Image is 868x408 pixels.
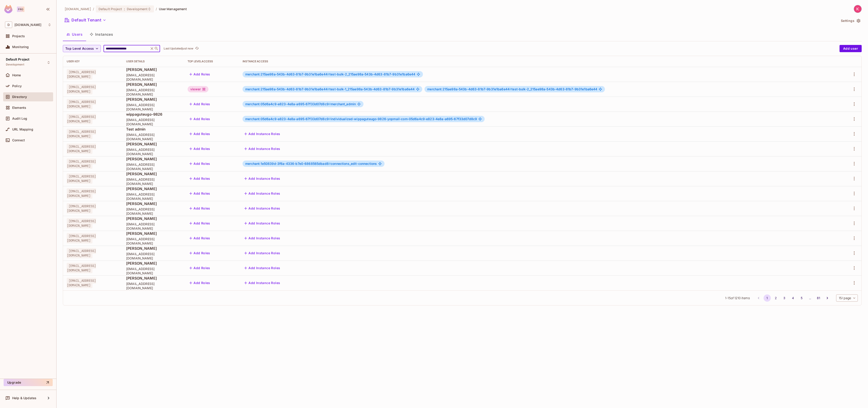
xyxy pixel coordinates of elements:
[67,129,96,139] span: [EMAIL_ADDRESS][DOMAIN_NAME]
[126,147,180,156] span: [EMAIL_ADDRESS][DOMAIN_NAME]
[4,5,12,13] img: SReyMgAAAABJRU5ErkJggg==
[67,203,96,214] span: [EMAIL_ADDRESS][DOMAIN_NAME]
[126,73,180,82] span: [EMAIL_ADDRESS][DOMAIN_NAME]
[824,294,831,302] button: Go to next page
[328,72,330,76] span: #
[126,133,180,141] span: [EMAIL_ADDRESS][DOMAIN_NAME]
[126,186,180,191] span: [PERSON_NAME]
[67,144,96,154] span: [EMAIL_ADDRESS][DOMAIN_NAME]
[245,117,331,121] span: merchant:05d6a4c9-e823-4e8a-a695-67f33d07d8c9
[126,156,180,161] span: [PERSON_NAME]
[67,233,96,243] span: [EMAIL_ADDRESS][DOMAIN_NAME]
[188,264,212,272] button: Add Roles
[427,87,597,91] span: test-bulk-2_215ae98a-543b-4d63-81b7-9b31e1ba6e44
[789,294,797,302] button: Go to page 4
[126,60,180,63] div: User Details
[126,231,180,236] span: [PERSON_NAME]
[126,201,180,206] span: [PERSON_NAME]
[427,87,512,91] span: merchant:215ae98a-543b-4d63-81b7-9b31e1ba6e44
[245,72,415,76] span: test-bulk-2_215ae98a-543b-4d63-81b7-9b31e1ba6e44
[328,87,330,91] span: #
[243,130,282,138] button: Add Instance Roles
[509,87,512,91] span: #
[836,294,858,302] div: 15 / page
[126,252,180,260] span: [EMAIL_ADDRESS][DOMAIN_NAME]
[329,102,331,106] span: #
[188,190,212,197] button: Add Roles
[12,73,21,77] span: Home
[99,7,122,11] span: Default Project
[126,127,180,132] span: Test admin
[6,58,29,61] span: Default Project
[4,379,53,386] button: Upgrade
[67,218,96,228] span: [EMAIL_ADDRESS][DOMAIN_NAME]
[243,205,282,212] button: Add Instance Roles
[243,264,282,272] button: Add Instance Roles
[245,162,331,166] span: merchant:1e50839d-3f6a-4336-b7e0-6868565dbad8
[67,263,96,273] span: [EMAIL_ADDRESS][DOMAIN_NAME]
[12,106,26,110] span: Elements
[188,220,212,227] button: Add Roles
[126,216,180,221] span: [PERSON_NAME]
[126,192,180,201] span: [EMAIL_ADDRESS][DOMAIN_NAME]
[854,5,861,13] img: Karen Stefanny Lopez
[63,16,108,24] button: Default Tenant
[188,71,212,78] button: Add Roles
[188,279,212,287] button: Add Roles
[12,95,27,99] span: Directory
[67,173,96,184] span: [EMAIL_ADDRESS][DOMAIN_NAME]
[243,145,282,152] button: Add Instance Roles
[245,117,477,121] span: individualized-wippaguteugo-9826-yopmail-com-05d6a4c9-e823-4e8a-a695-67f33d07d8c9
[764,294,771,302] button: page 1
[329,117,331,121] span: #
[67,278,96,288] span: [EMAIL_ADDRESS][DOMAIN_NAME]
[156,7,157,11] li: /
[126,276,180,281] span: [PERSON_NAME]
[126,67,180,72] span: [PERSON_NAME]
[188,145,212,152] button: Add Roles
[807,296,814,300] div: …
[188,235,212,242] button: Add Roles
[188,100,212,108] button: Add Roles
[12,138,25,142] span: Connect
[126,82,180,87] span: [PERSON_NAME]
[127,7,148,11] span: Development
[67,114,96,124] span: [EMAIL_ADDRESS][DOMAIN_NAME]
[188,160,212,167] button: Add Roles
[12,396,36,400] span: Help & Updates
[243,249,282,257] button: Add Instance Roles
[67,84,96,94] span: [EMAIL_ADDRESS][DOMAIN_NAME]
[243,235,282,242] button: Add Instance Roles
[840,45,862,52] button: Add user
[243,175,282,182] button: Add Instance Roles
[65,46,94,51] span: Top Level Access
[126,162,180,171] span: [EMAIL_ADDRESS][DOMAIN_NAME]
[126,118,180,126] span: [EMAIL_ADDRESS][DOMAIN_NAME]
[815,294,822,302] button: Go to page 81
[126,207,180,216] span: [EMAIL_ADDRESS][DOMAIN_NAME]
[159,7,187,11] span: User Management
[195,46,199,51] span: refresh
[164,47,193,50] p: Last Updated just now
[245,87,330,91] span: merchant:215ae98a-543b-4d63-81b7-9b31e1ba6e44
[754,294,832,302] nav: pagination navigation
[245,162,377,166] span: connections_edit-connections
[126,177,180,186] span: [EMAIL_ADDRESS][DOMAIN_NAME]
[193,46,200,51] span: Click to refresh data
[188,86,208,92] div: viewer
[839,17,862,24] button: Settings
[245,102,356,106] span: merchant_admin
[63,45,101,52] button: Top Level Access
[63,29,86,40] button: Users
[188,175,212,182] button: Add Roles
[12,117,27,120] span: Audit Log
[126,171,180,176] span: [PERSON_NAME]
[126,237,180,245] span: [EMAIL_ADDRESS][DOMAIN_NAME]
[12,128,33,131] span: URL Mapping
[245,87,415,91] span: test-bulk-1_215ae98a-543b-4d63-81b7-9b31e1ba6e44
[243,60,834,63] div: Instance Access
[188,115,212,123] button: Add Roles
[126,97,180,102] span: [PERSON_NAME]
[245,72,330,76] span: merchant:215ae98a-543b-4d63-81b7-9b31e1ba6e44
[67,69,96,79] span: [EMAIL_ADDRESS][DOMAIN_NAME]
